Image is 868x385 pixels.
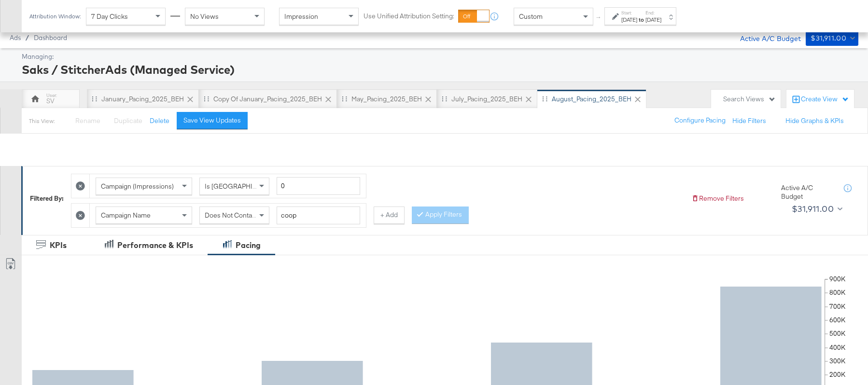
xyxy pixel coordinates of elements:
div: Filtered By: [30,194,64,203]
span: Custom [519,12,543,21]
span: Ads [10,34,21,41]
div: KPIs [50,240,67,251]
span: 7 Day Clicks [91,12,128,21]
div: Create View [801,95,849,104]
span: ↑ [594,16,603,20]
div: Copy of January_Pacing_2025_BEH [213,95,322,104]
div: Drag to reorder tab [204,96,209,101]
button: $31,911.00 [806,30,858,46]
div: Drag to reorder tab [342,96,347,101]
div: [DATE] [621,16,637,24]
div: July_Pacing_2025_BEH [451,95,522,104]
span: Rename [75,116,100,125]
label: Use Unified Attribution Setting: [364,12,454,21]
div: Drag to reorder tab [92,96,97,101]
div: Search Views [723,95,776,104]
div: $31,911.00 [811,32,846,44]
div: Drag to reorder tab [542,96,547,101]
strong: to [637,16,645,23]
div: SV [46,96,55,106]
div: Active A/C Budget [781,183,834,201]
div: This View: [29,117,55,125]
label: Start: [621,10,637,16]
div: May_Pacing_2025_BEH [351,95,422,104]
input: Enter a number [277,177,360,195]
span: Duplicate [114,116,142,125]
div: Attribution Window: [29,13,81,20]
div: Managing: [22,52,856,61]
label: End: [645,10,661,16]
button: Remove Filters [691,194,744,203]
div: Active A/C Budget [730,30,801,45]
button: $31,911.00 [788,201,845,217]
text: 900K [829,275,846,284]
div: Performance & KPIs [117,240,193,251]
span: Campaign (Impressions) [101,182,174,191]
button: + Add [374,206,405,224]
span: Campaign Name [101,211,151,220]
button: Delete [150,116,169,125]
span: No Views [190,12,219,21]
div: $31,911.00 [792,202,834,216]
span: Is [GEOGRAPHIC_DATA] [205,182,279,191]
div: January_Pacing_2025_BEH [101,95,184,104]
span: / [21,34,34,41]
button: Save View Updates [177,112,248,129]
div: Drag to reorder tab [442,96,447,101]
div: [DATE] [645,16,661,24]
span: Impression [284,12,318,21]
input: Enter a search term [277,206,360,224]
a: Dashboard [34,34,67,41]
button: Configure Pacing [668,112,732,129]
div: Save View Updates [183,116,241,125]
div: Pacing [236,240,261,251]
button: Hide Filters [732,116,766,125]
button: Hide Graphs & KPIs [785,116,844,125]
div: Saks / StitcherAds (Managed Service) [22,61,856,78]
span: Does Not Contain [205,211,257,220]
div: August_Pacing_2025_BEH [552,95,631,104]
